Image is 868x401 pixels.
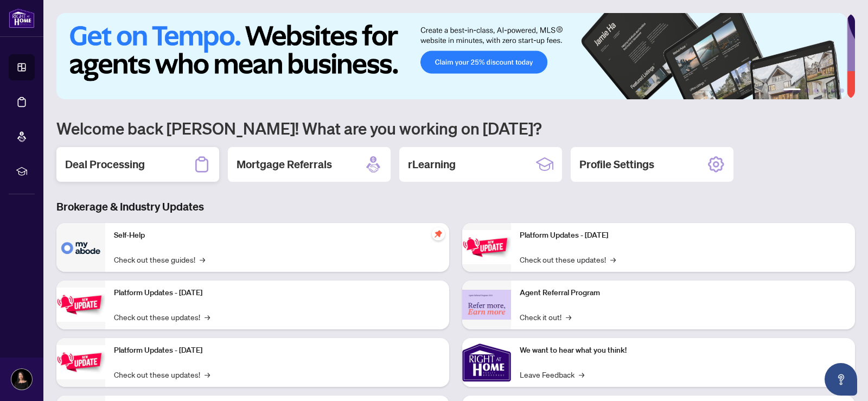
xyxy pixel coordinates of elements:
img: Platform Updates - June 23, 2025 [462,230,511,264]
p: Platform Updates - [DATE] [520,230,846,241]
h3: Brokerage & Industry Updates [56,199,855,214]
button: 4 [822,88,827,93]
p: Platform Updates - [DATE] [114,287,441,299]
h2: rLearning [408,157,456,172]
span: → [566,311,571,323]
p: We want to hear what you think! [520,345,846,357]
span: → [579,368,584,380]
span: pushpin [432,227,445,240]
button: 6 [840,88,844,93]
h2: Mortgage Referrals [237,157,332,172]
a: Check out these updates!→ [114,368,210,380]
img: Platform Updates - July 21, 2025 [56,345,105,379]
a: Check it out!→ [520,311,571,323]
p: Agent Referral Program [520,287,846,299]
button: Open asap [825,363,857,396]
img: Self-Help [56,223,105,272]
a: Check out these updates!→ [114,311,210,323]
button: 2 [805,88,809,93]
button: 1 [783,88,801,93]
a: Check out these guides!→ [114,253,205,265]
img: Agent Referral Program [462,290,511,320]
img: logo [9,8,35,28]
span: → [205,311,210,323]
p: Platform Updates - [DATE] [114,345,441,357]
img: Slide 0 [56,13,847,99]
a: Check out these updates!→ [520,253,616,265]
img: Profile Icon [11,369,32,390]
span: → [610,253,616,265]
h2: Deal Processing [65,157,145,172]
button: 5 [831,88,835,93]
span: → [200,253,205,265]
h2: Profile Settings [579,157,654,172]
button: 3 [814,88,818,93]
p: Self-Help [114,230,441,241]
span: → [205,368,210,380]
a: Leave Feedback→ [520,368,584,380]
img: Platform Updates - September 16, 2025 [56,288,105,322]
img: We want to hear what you think! [462,338,511,387]
h1: Welcome back [PERSON_NAME]! What are you working on [DATE]? [56,118,855,138]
